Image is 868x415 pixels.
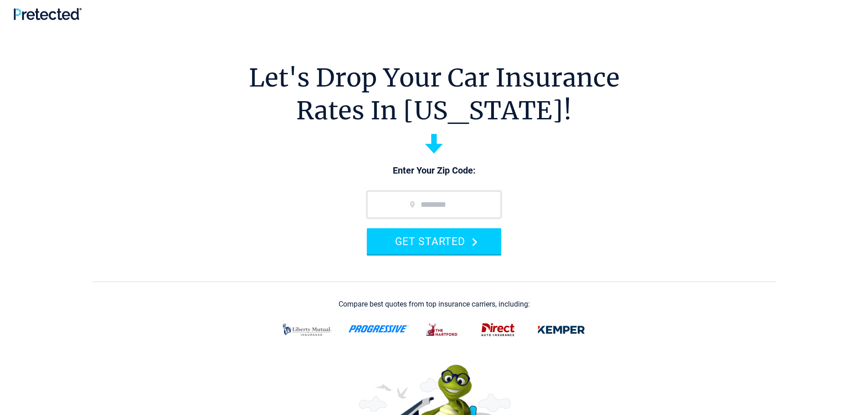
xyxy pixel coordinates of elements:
[277,318,337,342] img: liberty
[420,318,465,342] img: thehartford
[249,61,620,127] h1: Let's Drop Your Car Insurance Rates In [US_STATE]!
[14,8,82,20] img: Pretected Logo
[358,164,510,177] p: Enter Your Zip Code:
[339,300,530,308] div: Compare best quotes from top insurance carriers, including:
[476,318,520,342] img: direct
[531,318,591,342] img: kemper
[348,325,409,333] img: progressive
[367,228,501,254] button: GET STARTED
[367,191,501,218] input: zip code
